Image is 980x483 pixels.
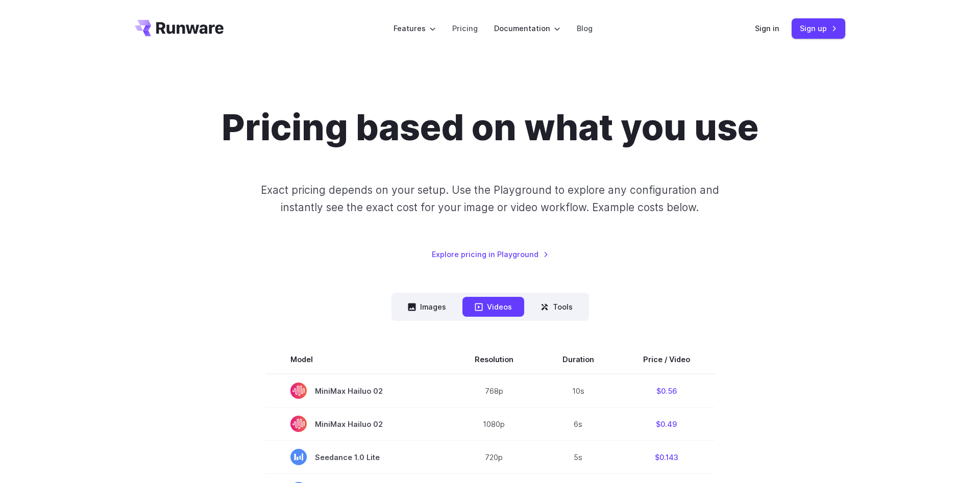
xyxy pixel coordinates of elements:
td: $0.49 [619,408,715,441]
button: Images [396,297,458,317]
td: $0.56 [619,374,715,408]
span: MiniMax Hailuo 02 [290,383,426,399]
p: Exact pricing depends on your setup. Use the Playground to explore any configuration and instantl... [241,182,739,216]
th: Price / Video [619,345,715,374]
a: Sign up [792,18,845,38]
td: 1080p [450,408,538,441]
a: Go to / [135,20,224,36]
td: 768p [450,374,538,408]
td: 720p [450,441,538,474]
label: Features [394,22,436,34]
span: MiniMax Hailuo 02 [290,416,426,432]
td: 5s [538,441,619,474]
h1: Pricing based on what you use [222,106,758,149]
th: Resolution [450,345,538,374]
td: 10s [538,374,619,408]
button: Videos [462,297,524,317]
td: $0.143 [619,441,715,474]
a: Explore pricing in Playground [432,248,549,260]
button: Tools [528,297,585,317]
a: Pricing [452,22,478,34]
td: 6s [538,408,619,441]
th: Duration [538,345,619,374]
span: Seedance 1.0 Lite [290,449,426,465]
a: Blog [577,22,593,34]
th: Model [266,345,450,374]
a: Sign in [755,22,779,34]
label: Documentation [494,22,560,34]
